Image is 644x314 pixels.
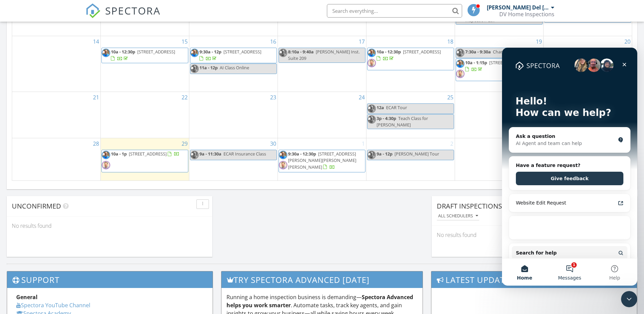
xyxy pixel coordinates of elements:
a: Go to October 2, 2025 [449,138,455,149]
span: [STREET_ADDRESS] [129,151,167,157]
img: headshot.jpg [102,49,110,57]
a: 9:30a - 12:30p [STREET_ADDRESS][PERSON_NAME][PERSON_NAME][PERSON_NAME] [279,150,365,172]
a: Go to September 28, 2025 [92,138,100,149]
div: [PERSON_NAME] Del [PERSON_NAME] [487,4,549,11]
input: Search everything... [327,4,462,18]
td: Go to October 3, 2025 [455,138,543,180]
img: headshot.jpg [456,49,464,57]
a: 10a - 12:30p [STREET_ADDRESS] [377,49,441,61]
a: Go to September 30, 2025 [269,138,278,149]
img: id_headshot.jpg [456,70,464,78]
span: 11a - 12p [199,65,218,71]
button: All schedulers [437,212,479,221]
td: Go to September 18, 2025 [366,36,455,92]
td: Go to September 25, 2025 [366,92,455,138]
iframe: Intercom live chat [621,291,637,307]
a: 10a - 1p [STREET_ADDRESS] [111,151,180,157]
a: Go to September 21, 2025 [92,92,100,103]
td: Go to October 1, 2025 [278,138,366,180]
div: DV Home Inspections [499,11,554,18]
span: Draft Inspections [437,201,502,211]
td: Go to October 2, 2025 [366,138,455,180]
td: Go to September 24, 2025 [278,92,366,138]
td: Go to September 16, 2025 [189,36,278,92]
td: Go to September 22, 2025 [101,92,189,138]
span: 9:30a - 12p [199,49,221,55]
td: Go to September 19, 2025 [455,36,543,92]
a: Go to September 17, 2025 [357,36,366,47]
span: SPECTORA [105,3,161,18]
td: Go to September 29, 2025 [101,138,189,180]
span: ECAR Insurance Class [223,151,266,157]
a: Go to September 24, 2025 [357,92,366,103]
img: headshot.jpg [190,65,199,73]
img: id_headshot.jpg [367,59,376,67]
span: ECAR Tour [386,104,407,111]
img: headshot.jpg [190,151,199,159]
img: headshot.jpg [367,49,376,57]
span: [STREET_ADDRESS] [403,49,441,55]
span: 9:30a - 12:30p [288,151,316,157]
img: headshot.jpg [102,151,110,159]
img: headshot.jpg [367,151,376,159]
a: SPECTORA [86,9,161,23]
a: 10a - 12:30p [STREET_ADDRESS] [367,48,454,70]
a: 9:30a - 12:30p [STREET_ADDRESS][PERSON_NAME][PERSON_NAME][PERSON_NAME] [288,151,356,170]
span: 10a - 12:30p [377,49,401,55]
h3: Latest Updates [431,271,637,288]
td: Go to September 26, 2025 [455,92,543,138]
td: Go to September 21, 2025 [12,92,101,138]
span: 8:10a - 9:40a [288,49,314,55]
a: 10a - 12:30p [STREET_ADDRESS] [101,48,188,63]
a: Go to October 1, 2025 [360,138,366,149]
span: 9a - 11:30a [199,151,221,157]
td: Go to September 15, 2025 [101,36,189,92]
span: 7:30a - 9:30a [465,49,491,55]
a: 9:30a - 12p [STREET_ADDRESS] [199,49,261,61]
span: [PERSON_NAME] Inst. Suite 209 [288,49,360,61]
span: Unconfirmed [12,201,61,211]
span: 10a - 1p [111,151,127,157]
strong: General [16,293,38,301]
a: Go to September 20, 2025 [623,36,632,47]
td: Go to September 20, 2025 [543,36,632,92]
a: 10a - 1p [STREET_ADDRESS] [101,150,188,172]
span: 10a - 1:15p [465,59,487,66]
img: headshot.jpg [367,104,376,113]
span: 9a - 12p [377,151,392,157]
div: All schedulers [438,214,478,218]
span: 12a [377,104,384,111]
a: Go to September 29, 2025 [180,138,189,149]
span: My Safe Home Inspection Call [465,11,526,23]
strong: Spectora Advanced helps you work smarter [226,293,413,309]
span: [STREET_ADDRESS][PERSON_NAME][PERSON_NAME][PERSON_NAME] [288,151,356,170]
img: headshot.jpg [367,115,376,124]
div: No results found [7,217,212,235]
img: headshot.jpg [279,151,287,159]
span: AI Class Online [220,65,249,71]
span: Chamber Breakfast [493,49,531,55]
a: Go to September 18, 2025 [446,36,455,47]
span: [PERSON_NAME] Tour [395,151,439,157]
span: Teach Class for [PERSON_NAME] [377,115,428,128]
a: Go to September 25, 2025 [446,92,455,103]
h3: Support [7,271,213,288]
a: Go to September 19, 2025 [534,36,543,47]
div: No results found [432,226,637,244]
span: [STREET_ADDRESS] [489,59,527,66]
